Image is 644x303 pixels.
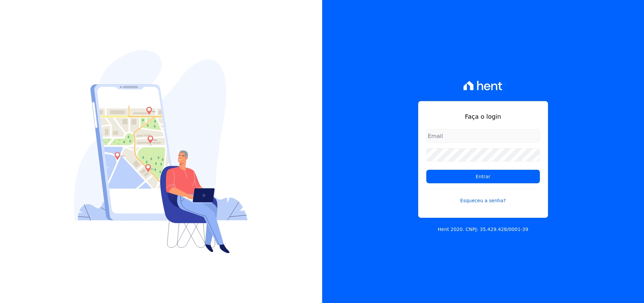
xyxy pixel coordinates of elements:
[426,189,540,204] a: Esqueceu a senha?
[74,50,248,253] img: Login
[426,129,540,143] input: Email
[426,112,540,121] h1: Faça o login
[426,170,540,183] input: Entrar
[438,226,528,233] p: Hent 2020. CNPJ: 35.429.428/0001-39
